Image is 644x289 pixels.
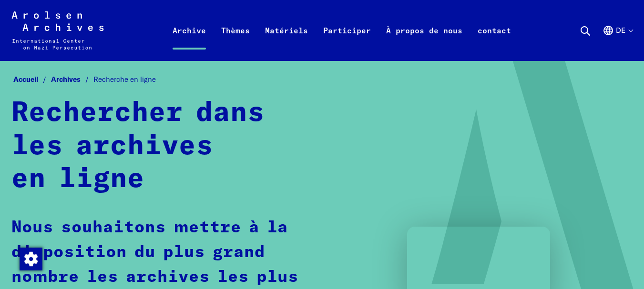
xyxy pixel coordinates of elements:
[13,75,38,84] font: Accueil
[323,26,371,35] font: Participer
[165,11,519,50] nav: Primaire
[378,23,470,61] a: À propos de nous
[265,26,308,35] font: Matériels
[616,26,625,35] font: de
[470,23,519,61] a: contact
[386,26,462,35] font: À propos de nous
[165,23,214,61] a: Archive
[221,26,250,35] font: Thèmes
[173,26,206,35] font: Archive
[11,100,265,193] font: Rechercher dans les archives en ligne
[11,72,633,87] nav: Fil d'Ariane
[13,75,51,84] a: Accueil
[51,75,81,84] font: Archives
[603,25,633,59] button: Allemand, sélection de la langue
[20,248,42,270] img: Modifier le consentement
[51,75,93,84] a: Archives
[316,23,378,61] a: Participer
[478,26,511,35] font: contact
[93,75,156,84] font: Recherche en ligne
[214,23,257,61] a: Thèmes
[257,23,316,61] a: Matériels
